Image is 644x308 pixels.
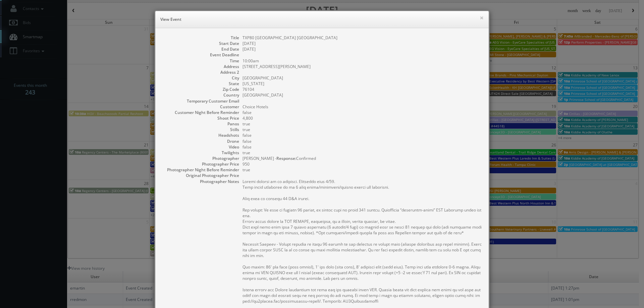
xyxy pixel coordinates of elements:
dd: [DATE] [243,41,482,46]
dt: Headshots [162,132,239,138]
dd: 4,800 [243,115,482,121]
dt: Start Date [162,41,239,46]
dt: Customer [162,104,239,110]
dd: true [243,167,482,173]
dd: true [243,121,482,127]
dt: Customer Night Before Reminder [162,110,239,115]
dd: [GEOGRAPHIC_DATA] [243,75,482,81]
dd: [PERSON_NAME] - Confirmed [243,156,482,161]
dt: Video [162,144,239,150]
dd: [US_STATE] [243,81,482,86]
dt: Stills [162,127,239,132]
dt: Country [162,92,239,98]
dd: 76104 [243,86,482,92]
dt: End Date [162,46,239,52]
h6: View Event [160,16,484,23]
dt: Twilights [162,150,239,156]
dt: State [162,81,239,86]
dd: [GEOGRAPHIC_DATA] [243,92,482,98]
dd: 950 [243,161,482,167]
dt: Photographer Night Before Reminder [162,167,239,173]
dd: [DATE] [243,46,482,52]
dd: false [243,110,482,115]
dd: true [243,150,482,156]
dt: City [162,75,239,81]
dd: [STREET_ADDRESS][PERSON_NAME] [243,64,482,69]
dd: 10:00am [243,58,482,64]
dd: false [243,138,482,144]
dt: Photographer [162,156,239,161]
dd: false [243,144,482,150]
dt: Panos [162,121,239,127]
dt: Photographer Price [162,161,239,167]
dd: false [243,132,482,138]
dt: Address 2 [162,69,239,75]
dt: Shoot Price [162,115,239,121]
dd: true [243,127,482,132]
dt: Drone [162,138,239,144]
dt: Event Deadline [162,52,239,58]
dt: Original Photographer Price [162,173,239,178]
dt: Zip Code [162,86,239,92]
dt: Temporary Customer Email [162,98,239,104]
dt: Time [162,58,239,64]
button: × [480,15,484,20]
dd: TXP80 [GEOGRAPHIC_DATA] [GEOGRAPHIC_DATA] [243,35,482,41]
dd: Choice Hotels [243,104,482,110]
b: Response: [276,156,296,161]
dt: Photographer Notes [162,179,239,184]
dt: Title [162,35,239,41]
dt: Address [162,64,239,69]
